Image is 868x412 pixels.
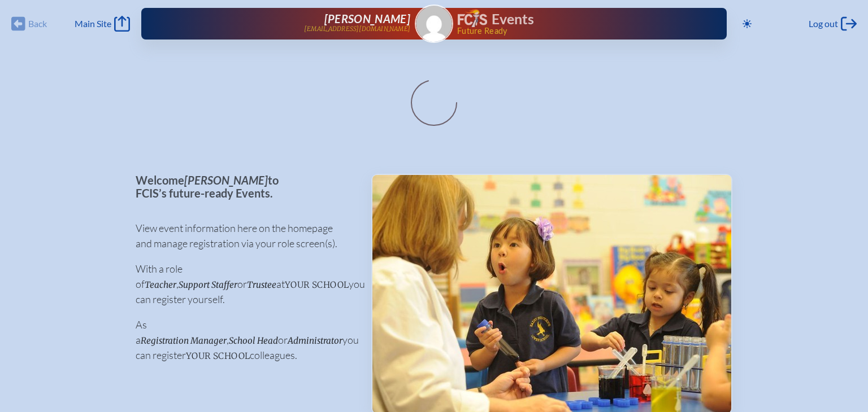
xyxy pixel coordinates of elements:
div: FCIS Events — Future ready [458,9,691,35]
span: [PERSON_NAME] [184,173,268,187]
span: Administrator [288,335,342,346]
p: View event information here on the homepage and manage registration via your role screen(s). [136,221,353,251]
span: Support Staffer [179,279,237,290]
span: School Head [229,335,278,346]
p: With a role of , or at you can register yourself. [136,261,353,307]
p: Welcome to FCIS’s future-ready Events. [136,174,353,199]
span: Trustee [247,279,276,290]
span: your school [186,350,250,361]
span: Main Site [75,18,111,29]
span: your school [285,279,349,290]
p: As a , or you can register colleagues. [136,317,353,363]
span: [PERSON_NAME] [324,12,410,25]
span: Future Ready [457,27,691,35]
span: Log out [809,18,838,29]
img: Gravatar [416,6,452,42]
p: [EMAIL_ADDRESS][DOMAIN_NAME] [304,25,410,33]
a: [PERSON_NAME][EMAIL_ADDRESS][DOMAIN_NAME] [177,12,410,35]
a: Main Site [75,16,130,32]
a: Gravatar [415,5,453,43]
span: Registration Manager [141,335,227,346]
span: Teacher [145,279,176,290]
